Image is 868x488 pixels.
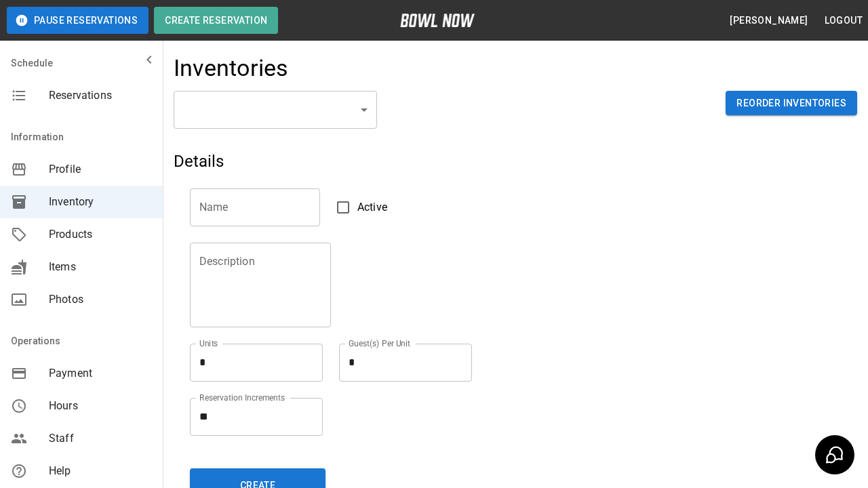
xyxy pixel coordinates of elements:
button: Reorder Inventories [726,91,857,116]
span: Staff [49,430,152,447]
button: Pause Reservations [7,7,149,34]
span: Items [49,259,152,275]
span: Payment [49,365,152,382]
h5: Details [174,150,629,172]
button: Logout [819,8,868,33]
span: Hours [49,398,152,414]
img: logo [400,14,475,27]
span: Profile [49,161,152,178]
span: Help [49,463,152,479]
span: Photos [49,291,152,308]
span: Inventory [49,194,152,210]
span: Products [49,226,152,243]
div: ​ [174,91,377,129]
h4: Inventories [174,54,289,83]
span: Active [357,199,387,216]
button: Create Reservation [154,7,278,34]
button: [PERSON_NAME] [724,8,813,33]
span: Reservations [49,87,152,104]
